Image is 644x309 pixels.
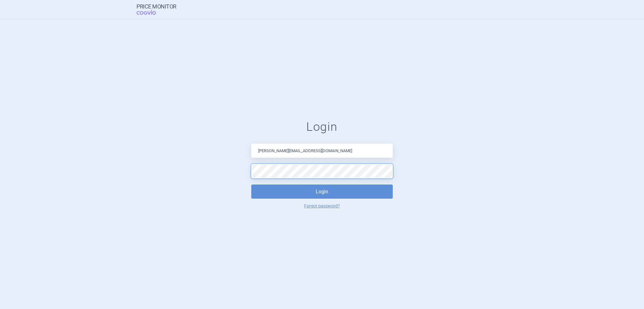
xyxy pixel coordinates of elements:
span: COGVIO [136,10,165,15]
button: Login [251,185,393,199]
a: Price MonitorCOGVIO [136,3,176,15]
h1: Login [251,120,393,134]
a: Forgot password? [304,204,340,208]
input: Email [251,144,393,158]
strong: Price Monitor [136,3,176,10]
